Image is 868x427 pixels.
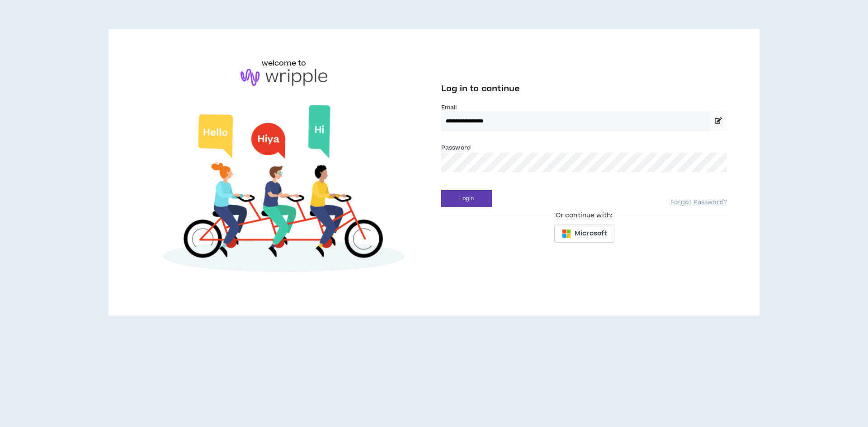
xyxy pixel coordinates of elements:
[441,103,727,112] label: Email
[575,229,607,239] span: Microsoft
[241,69,327,86] img: logo-brand.png
[441,83,520,94] span: Log in to continue
[549,211,619,221] span: Or continue with:
[670,198,727,207] a: Forgot Password?
[262,58,307,69] h6: welcome to
[441,190,492,207] button: Login
[141,95,427,286] img: Welcome to Wripple
[554,225,614,243] button: Microsoft
[441,144,471,152] label: Password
